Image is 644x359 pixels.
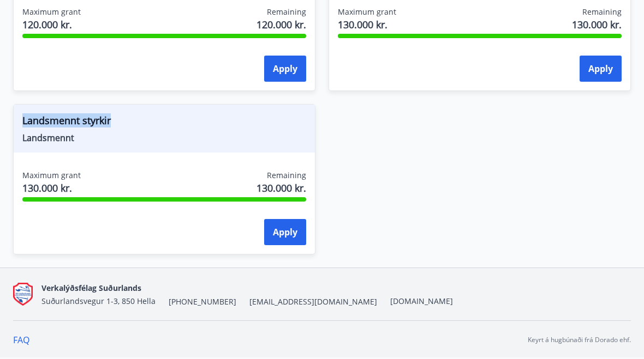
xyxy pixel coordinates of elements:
span: 120.000 kr. [22,17,81,32]
span: [PHONE_NUMBER] [169,296,236,307]
span: 130.000 kr. [22,181,81,195]
a: [DOMAIN_NAME] [390,296,453,306]
span: Landsmennt styrkir [22,113,306,132]
span: 130.000 kr. [338,17,396,32]
button: Apply [264,219,306,245]
span: Maximum grant [22,170,81,181]
p: Keyrt á hugbúnaði frá Dorado ehf. [528,335,631,345]
span: Suðurlandsvegur 1-3, 850 Hella [41,296,156,306]
span: Maximum grant [338,7,396,17]
span: Landsmennt [22,132,306,144]
a: FAQ [13,334,29,346]
span: Maximum grant [22,7,81,17]
span: 120.000 kr. [257,17,306,32]
span: Remaining [267,170,306,181]
span: Verkalýðsfélag Suðurlands [41,283,141,293]
span: 130.000 kr. [572,17,622,32]
button: Apply [580,56,622,82]
button: Apply [264,56,306,82]
img: Q9do5ZaFAFhn9lajViqaa6OIrJ2A2A46lF7VsacK.png [13,283,33,306]
span: Remaining [582,7,622,17]
span: [EMAIL_ADDRESS][DOMAIN_NAME] [249,296,377,307]
span: Remaining [267,7,306,17]
span: 130.000 kr. [257,181,306,195]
